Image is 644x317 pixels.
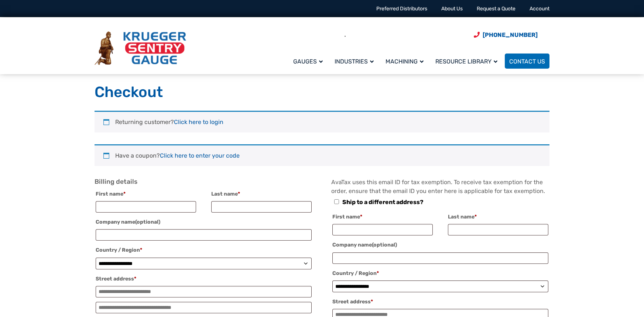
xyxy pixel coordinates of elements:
a: Preferred Distributors [376,6,427,12]
a: Machining [381,52,431,70]
label: Last name [211,189,312,199]
span: (optional) [135,219,160,225]
span: [PHONE_NUMBER] [483,31,538,38]
span: Machining [386,58,424,65]
label: First name [332,212,433,222]
a: Contact Us [505,54,549,69]
label: First name [96,189,196,199]
a: Account [530,6,549,12]
input: Ship to a different address? [334,199,339,204]
a: Industries [330,52,381,70]
span: Resource Library [435,58,497,65]
span: Industries [335,58,374,65]
label: Country / Region [332,268,548,279]
a: Resource Library [431,52,505,70]
h1: Checkout [95,83,549,101]
label: Country / Region [96,245,312,255]
a: Enter your coupon code [160,152,240,159]
label: Street address [96,274,312,284]
span: (optional) [372,242,397,248]
a: Gauges [289,52,330,70]
a: About Us [441,6,463,12]
a: Request a Quote [477,6,515,12]
label: Street address [332,297,548,307]
label: Last name [448,212,548,222]
span: Ship to a different address? [342,199,424,206]
span: Gauges [293,58,323,65]
h3: Billing details [95,178,313,186]
div: Have a coupon? [95,144,549,166]
img: Krueger Sentry Gauge [95,31,186,65]
span: Contact Us [509,58,545,65]
a: Phone Number (920) 434-8860 [474,30,538,39]
a: Click here to login [174,118,223,125]
label: Company name [96,217,312,227]
label: Company name [332,240,548,250]
div: Returning customer? [95,111,549,132]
